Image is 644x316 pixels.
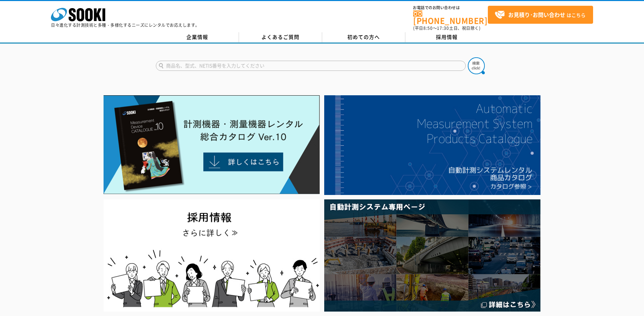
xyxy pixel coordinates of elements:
[413,25,480,31] span: (平日 ～ 土日、祝日除く)
[51,23,200,27] p: 日々進化する計測技術と多種・多様化するニーズにレンタルでお応えします。
[495,10,586,20] span: はこちら
[423,25,433,31] span: 8:50
[324,95,540,195] img: 自動計測システムカタログ
[322,32,405,42] a: 初めての方へ
[437,25,449,31] span: 17:30
[413,11,488,24] a: [PHONE_NUMBER]
[488,6,593,24] a: お見積り･お問い合わせはこちら
[508,11,565,19] strong: お見積り･お問い合わせ
[239,32,322,42] a: よくあるご質問
[468,57,485,74] img: btn_search.png
[104,199,320,312] img: SOOKI recruit
[324,199,540,312] img: 自動計測システム専用ページ
[413,6,488,10] span: お電話でのお問い合わせは
[156,61,466,71] input: 商品名、型式、NETIS番号を入力してください
[405,32,489,42] a: 採用情報
[104,95,320,194] img: Catalog Ver10
[347,33,380,41] span: 初めての方へ
[156,32,239,42] a: 企業情報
